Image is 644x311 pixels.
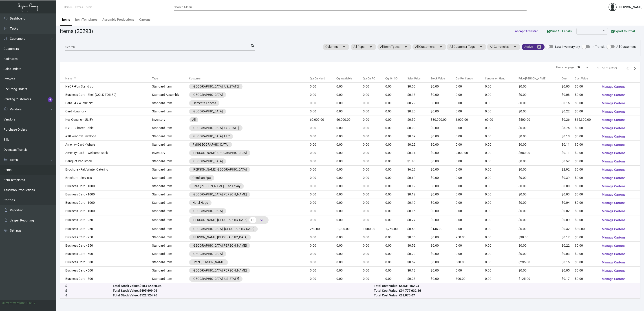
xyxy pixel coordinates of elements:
[341,44,347,50] mat-icon: arrow_drop_down
[152,190,189,199] td: Standard Item
[602,236,625,239] span: Manage Cartons
[310,116,336,124] td: 60,000.00
[598,233,629,241] button: Manage Cartons
[618,5,642,10] div: [PERSON_NAME]
[602,252,625,256] span: Manage Cartons
[377,44,411,50] mat-chip: All Item Types
[407,82,431,91] td: $0.00
[363,182,385,190] td: 0.00
[598,107,629,116] button: Manage Cartons
[575,77,598,81] div: Cost Value
[598,124,629,132] button: Manage Cartons
[518,140,562,149] td: $0.00
[310,182,336,190] td: 0.00
[485,132,518,140] td: 0.00
[336,77,363,81] div: Qty Available
[562,91,575,99] td: $0.08
[602,118,625,122] span: Manage Cartons
[192,151,247,155] div: [PERSON_NAME][GEOGRAPHIC_DATA]
[485,99,518,107] td: 0.00
[363,132,385,140] td: 0.00
[631,65,638,72] button: Next page
[363,165,385,174] td: 0.00
[562,174,575,182] td: $0.39
[575,182,598,190] td: $0.00
[407,182,431,190] td: $0.19
[363,174,385,182] td: 0.00
[518,77,562,81] div: Price [PERSON_NAME]
[602,135,625,138] span: Manage Cartons
[456,140,485,149] td: 0.00
[363,82,385,91] td: 0.00
[431,174,456,182] td: $0.00
[336,174,363,182] td: 0.00
[192,92,223,97] div: [GEOGRAPHIC_DATA]
[518,132,562,140] td: $0.00
[60,182,152,190] td: Business Card - 1000
[456,77,473,81] div: Qty Per Carton
[363,116,385,124] td: 0.00
[592,44,605,49] span: In Transit
[602,110,625,113] span: Manage Cartons
[485,77,518,81] div: Cartons on Hand
[336,182,363,190] td: 0.00
[310,132,336,140] td: 0.00
[336,77,352,81] div: Qty Available
[512,44,518,50] mat-icon: arrow_drop_down
[60,149,152,157] td: Amenity Card – Welcome Back
[562,107,575,116] td: $0.22
[556,65,575,69] div: Items per page:
[310,190,336,199] td: 0.00
[562,124,575,132] td: $3.75
[407,124,431,132] td: $0.00
[447,44,486,50] mat-chip: All Customer Tags
[310,82,336,91] td: 0.00
[407,77,420,81] div: Sales Price
[336,165,363,174] td: 0.00
[602,126,625,130] span: Manage Cartons
[485,182,518,190] td: 0.00
[602,269,625,272] span: Manage Cartons
[385,77,407,81] div: Qty On SO
[60,91,152,99] td: Business Card - Shell (GOLD FOILED)
[385,91,407,99] td: 0.00
[575,116,598,124] td: $15,300.00
[518,182,562,190] td: $0.00
[336,157,363,165] td: 0.00
[310,107,336,116] td: 0.00
[60,132,152,140] td: #10 Window Envelope
[152,107,189,116] td: Standard Item
[363,91,385,99] td: 0.00
[602,93,625,97] span: Manage Cartons
[485,82,518,91] td: 0.00
[60,124,152,132] td: NYCF - Shared Table
[602,244,625,247] span: Manage Cartons
[575,99,598,107] td: $0.00
[310,157,336,165] td: 0.00
[431,165,456,174] td: $0.00
[336,91,363,99] td: 0.00
[431,77,445,81] div: Stock Value
[152,182,189,190] td: Standard Item
[102,17,134,22] div: Assembly Productions
[485,124,518,132] td: 0.00
[609,3,617,11] img: admin@bootstrapmaster.com
[598,132,629,140] button: Manage Cartons
[598,157,629,165] button: Manage Cartons
[385,77,397,81] div: Qty On SO
[485,91,518,99] td: 0.00
[511,27,541,35] button: Accept Transfer
[407,77,431,81] div: Sales Price
[602,184,625,188] span: Manage Cartons
[608,27,639,35] button: Export to Excel
[431,149,456,157] td: $0.00
[598,216,629,224] button: Manage Cartons
[518,149,562,157] td: $680.00
[407,132,431,140] td: $0.09
[336,116,363,124] td: 60,000.00
[562,182,575,190] td: $0.00
[602,143,625,147] span: Manage Cartons
[598,250,629,258] button: Manage Cartons
[152,174,189,182] td: Standard Item
[562,157,575,165] td: $0.52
